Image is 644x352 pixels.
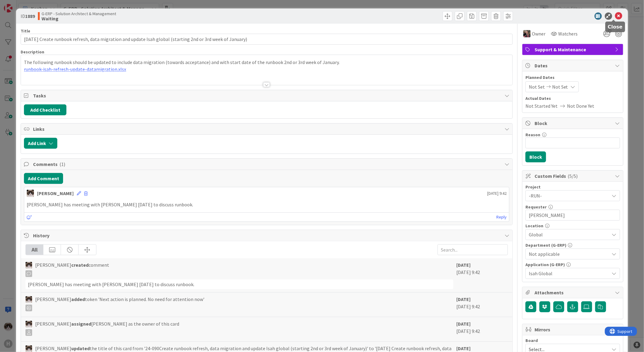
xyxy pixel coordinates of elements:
[33,92,501,99] span: Tasks
[27,201,507,208] p: [PERSON_NAME] has meeting with [PERSON_NAME] [DATE] to discuss runbook.
[438,244,508,255] input: Search...
[608,24,623,30] h5: Close
[456,321,471,327] b: [DATE]
[523,30,531,37] img: BF
[529,270,609,277] span: Isah Global
[487,190,507,197] span: [DATE] 9:42
[535,289,612,296] span: Attachments
[71,345,90,351] b: updated
[552,83,568,90] span: Not Set
[529,231,609,238] span: Global
[33,232,501,239] span: History
[525,132,540,137] label: Reason
[525,204,547,210] label: Requester
[35,320,179,336] span: [PERSON_NAME] [PERSON_NAME] as the owner of this card
[456,262,471,268] b: [DATE]
[456,320,508,338] div: [DATE] 9:42
[456,296,508,314] div: [DATE] 9:42
[13,1,28,8] span: Support
[558,30,578,37] span: Watchers
[535,46,612,53] span: Support & Maintenance
[71,321,91,327] b: assigned
[42,11,116,16] span: G-ERP - Solution Architect & Management
[21,49,44,55] span: Description
[24,104,66,115] button: Add Checklist
[535,326,612,333] span: Mirrors
[567,102,595,110] span: Not Done Yet
[525,151,546,162] button: Block
[24,173,63,184] button: Add Comment
[37,190,74,197] div: [PERSON_NAME]
[532,30,545,37] span: Owner
[27,190,34,197] img: Kv
[71,296,85,302] b: added
[535,62,612,69] span: Dates
[525,74,620,81] span: Planned Dates
[25,279,453,289] div: [PERSON_NAME] has meeting with [PERSON_NAME] [DATE] to discuss runbook.
[24,59,509,66] p: The following runbook should be updated to include data migration (towards acceptance) and with s...
[535,172,612,180] span: Custom Fields
[25,13,35,19] b: 1889
[42,16,116,21] b: Waiting
[33,161,501,168] span: Comments
[33,125,501,133] span: Links
[529,191,606,200] span: -RUN-
[21,28,30,34] label: Title
[525,243,620,247] div: Department (G-ERP)
[24,138,57,149] button: Add Link
[25,262,32,269] img: Kv
[25,321,32,327] img: Kv
[21,12,35,20] span: ID
[535,120,612,127] span: Block
[525,338,538,343] span: Board
[456,261,508,289] div: [DATE] 9:42
[525,262,620,267] div: Application (G-ERP)
[24,66,126,72] a: runbook-isah-refresh-update-datamigration.xlsx
[496,213,507,221] a: Reply
[529,83,545,90] span: Not Set
[529,250,609,258] span: Not applicable
[525,185,620,189] div: Project
[35,296,204,311] span: [PERSON_NAME] token 'Next action is planned. No need for attention now'
[525,95,620,102] span: Actual Dates
[525,224,620,228] div: Location
[21,34,513,45] input: type card name here...
[35,261,109,277] span: [PERSON_NAME] comment
[71,262,89,268] b: created
[26,245,43,255] div: All
[525,102,558,110] span: Not Started Yet
[568,173,578,179] span: ( 5/5 )
[59,161,65,167] span: ( 1 )
[456,296,471,302] b: [DATE]
[25,345,32,352] img: Kv
[25,296,32,303] img: Kv
[456,345,471,351] b: [DATE]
